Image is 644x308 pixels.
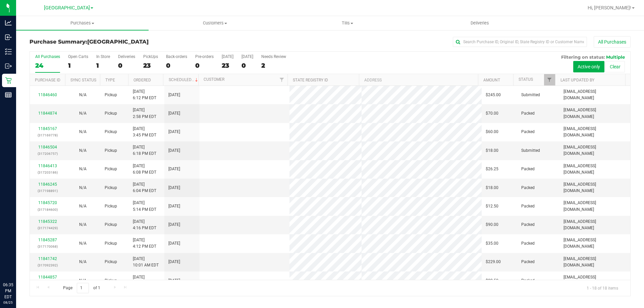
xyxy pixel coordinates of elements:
[561,54,605,60] span: Filtering on status:
[5,63,12,69] inline-svg: Outbound
[276,74,287,85] a: Filter
[38,200,57,205] a: 11845720
[79,259,87,264] span: Not Applicable
[521,185,535,191] span: Packed
[281,20,413,26] span: Tills
[241,54,253,59] div: [DATE]
[133,126,156,138] span: [DATE] 3:45 PM EDT
[133,163,156,176] span: [DATE] 6:08 PM EDT
[105,259,117,265] span: Pickup
[7,254,27,274] iframe: Resource center
[594,36,631,48] button: All Purchases
[105,110,117,117] span: Pickup
[486,222,498,228] span: $90.00
[79,110,87,117] button: N/A
[105,222,117,228] span: Pickup
[281,16,414,30] a: Tills
[581,283,624,293] span: 1 - 18 of 18 items
[5,91,12,98] inline-svg: Reports
[169,77,199,82] a: Scheduled
[168,222,180,228] span: [DATE]
[521,147,540,154] span: Submitted
[133,200,156,212] span: [DATE] 5:14 PM EDT
[222,62,233,69] div: 23
[133,107,156,120] span: [DATE] 2:58 PM EDT
[79,148,87,153] span: Not Applicable
[168,240,180,247] span: [DATE]
[606,54,625,60] span: Multiple
[293,78,328,82] a: State Registry ID
[133,274,156,287] span: [DATE] 3:04 PM EDT
[79,241,87,246] span: Not Applicable
[133,144,156,157] span: [DATE] 6:18 PM EDT
[5,34,12,41] inline-svg: Inbound
[133,88,156,101] span: [DATE] 6:12 PM EDT
[34,132,61,138] p: (317169778)
[79,222,87,227] span: Not Applicable
[34,243,61,250] p: (317170068)
[605,61,625,72] button: Clear
[96,54,110,59] div: In Store
[563,256,626,268] span: [EMAIL_ADDRESS][DOMAIN_NAME]
[79,129,87,134] span: Not Applicable
[563,126,626,138] span: [EMAIL_ADDRESS][DOMAIN_NAME]
[96,62,110,69] div: 1
[87,39,149,45] span: [GEOGRAPHIC_DATA]
[118,62,135,69] div: 0
[563,144,626,157] span: [EMAIL_ADDRESS][DOMAIN_NAME]
[105,166,117,172] span: Pickup
[38,164,57,168] a: 11846413
[168,259,180,265] span: [DATE]
[486,259,501,265] span: $229.00
[79,203,87,209] button: N/A
[563,88,626,101] span: [EMAIL_ADDRESS][DOMAIN_NAME]
[166,54,187,59] div: Back-orders
[168,147,180,154] span: [DATE]
[38,93,57,97] a: 11846460
[16,20,149,26] span: Purchases
[168,203,180,209] span: [DATE]
[133,237,156,250] span: [DATE] 4:12 PM EDT
[3,300,13,305] p: 08/25
[105,129,117,135] span: Pickup
[105,240,117,247] span: Pickup
[34,150,61,157] p: (317206757)
[521,203,535,209] span: Packed
[453,37,587,47] input: Search Purchase ID, Original ID, State Registry ID or Customer Name...
[462,20,498,26] span: Deliveries
[79,185,87,191] button: N/A
[35,78,60,82] a: Purchase ID
[79,278,87,283] span: Not Applicable
[79,129,87,135] button: N/A
[38,219,57,224] a: 11845322
[414,16,546,30] a: Deliveries
[486,92,501,98] span: $245.00
[563,107,626,120] span: [EMAIL_ADDRESS][DOMAIN_NAME]
[5,77,12,84] inline-svg: Retail
[168,185,180,191] span: [DATE]
[563,219,626,231] span: [EMAIL_ADDRESS][DOMAIN_NAME]
[118,54,135,59] div: Deliveries
[149,20,281,26] span: Customers
[34,188,61,194] p: (317198891)
[560,78,594,82] a: Last Updated By
[3,282,13,300] p: 06:35 PM EDT
[521,222,535,228] span: Packed
[105,185,117,191] span: Pickup
[563,200,626,212] span: [EMAIL_ADDRESS][DOMAIN_NAME]
[35,62,60,69] div: 24
[166,62,187,69] div: 0
[261,54,286,59] div: Needs Review
[168,129,180,135] span: [DATE]
[486,129,498,135] span: $60.00
[5,48,12,55] inline-svg: Inventory
[77,283,89,293] input: 1
[241,62,253,69] div: 0
[79,111,87,116] span: Not Applicable
[486,240,498,247] span: $35.00
[16,16,149,30] a: Purchases
[68,62,88,69] div: 1
[79,92,87,98] button: N/A
[486,185,498,191] span: $18.00
[79,147,87,154] button: N/A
